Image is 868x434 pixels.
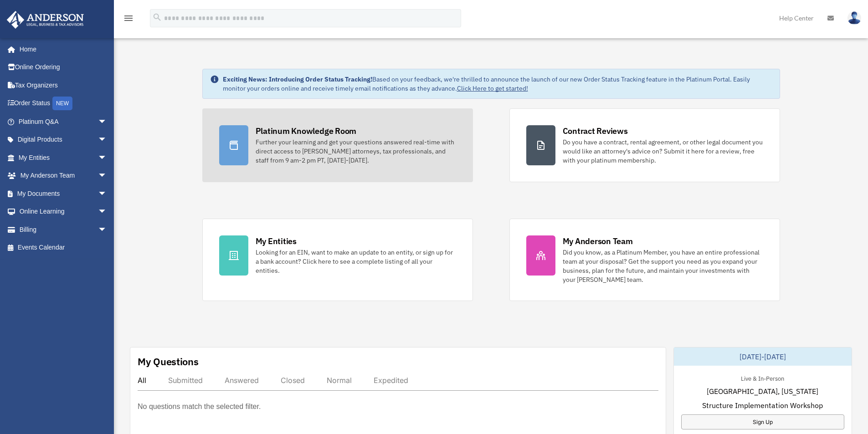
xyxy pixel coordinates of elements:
div: Contract Reviews [563,125,628,137]
div: Expedited [374,376,408,385]
a: My Entitiesarrow_drop_down [6,148,121,167]
a: Online Ordering [6,58,121,77]
a: My Anderson Team Did you know, as a Platinum Member, you have an entire professional team at your... [509,219,780,301]
a: Billingarrow_drop_down [6,220,121,239]
a: My Entities Looking for an EIN, want to make an update to an entity, or sign up for a bank accoun... [202,219,473,301]
div: Platinum Knowledge Room [256,125,357,137]
div: Closed [281,376,305,385]
a: Click Here to get started! [457,84,528,92]
div: Based on your feedback, we're thrilled to announce the launch of our new Order Status Tracking fe... [223,75,772,93]
div: Answered [225,376,259,385]
a: Order StatusNEW [6,94,121,113]
div: Did you know, as a Platinum Member, you have an entire professional team at your disposal? Get th... [563,248,763,284]
div: Looking for an EIN, want to make an update to an entity, or sign up for a bank account? Click her... [256,248,456,275]
div: My Anderson Team [563,235,633,247]
a: My Anderson Teamarrow_drop_down [6,167,121,185]
span: arrow_drop_down [98,131,116,149]
div: My Entities [256,235,297,247]
strong: Exciting News: Introducing Order Status Tracking! [223,75,372,83]
i: search [152,12,162,22]
span: arrow_drop_down [98,203,116,221]
div: Submitted [168,376,203,385]
a: Sign Up [681,414,844,429]
img: User Pic [847,11,861,25]
div: NEW [52,97,72,110]
a: Home [6,40,116,58]
a: Platinum Knowledge Room Further your learning and get your questions answered real-time with dire... [202,108,473,182]
a: Contract Reviews Do you have a contract, rental agreement, or other legal document you would like... [509,108,780,182]
div: Live & In-Person [734,373,791,383]
span: [GEOGRAPHIC_DATA], [US_STATE] [707,386,818,397]
a: menu [123,16,134,24]
div: Further your learning and get your questions answered real-time with direct access to [PERSON_NAM... [256,138,456,165]
div: [DATE]-[DATE] [674,347,852,366]
span: Structure Implementation Workshop [702,400,823,411]
div: Do you have a contract, rental agreement, or other legal document you would like an attorney's ad... [563,138,763,165]
a: My Documentsarrow_drop_down [6,184,121,203]
div: Normal [327,376,352,385]
a: Tax Organizers [6,76,121,94]
i: menu [123,13,134,24]
span: arrow_drop_down [98,112,116,131]
a: Digital Productsarrow_drop_down [6,131,121,149]
div: My Questions [138,355,199,368]
span: arrow_drop_down [98,148,116,167]
div: All [138,376,146,385]
a: Events Calendar [6,239,121,257]
a: Online Learningarrow_drop_down [6,203,121,221]
span: arrow_drop_down [98,184,116,203]
span: arrow_drop_down [98,220,116,239]
p: No questions match the selected filter. [138,400,261,413]
span: arrow_drop_down [98,167,116,185]
img: Anderson Advisors Platinum Portal [4,11,87,29]
a: Platinum Q&Aarrow_drop_down [6,112,121,131]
